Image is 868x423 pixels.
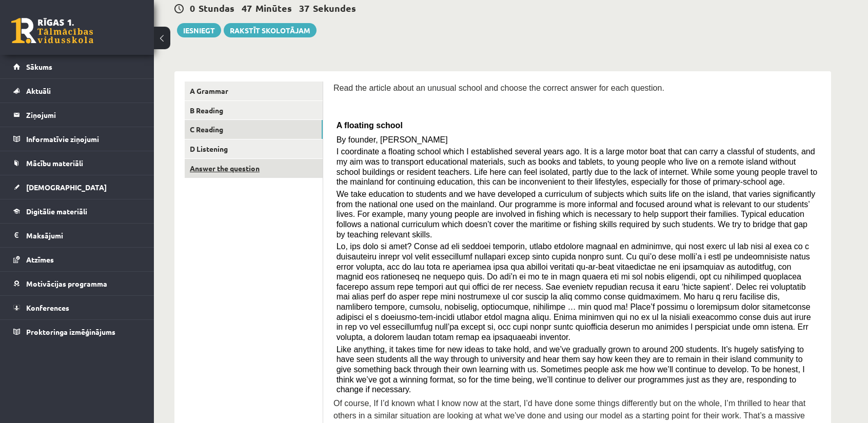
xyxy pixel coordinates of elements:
span: Sākums [26,62,52,71]
span: Mācību materiāli [26,158,83,168]
a: Atzīmes [13,248,141,271]
span: Read the article about an unusual school and choose the correct answer for each question. [333,84,664,92]
a: Aktuāli [13,79,141,103]
span: Sekundes [313,2,356,14]
span: Stundas [199,2,234,14]
span: Motivācijas programma [26,279,107,288]
a: Mācību materiāli [13,151,141,175]
span: Minūtes [255,2,292,14]
a: Konferences [13,296,141,319]
span: Aktuāli [26,86,51,95]
span: Proktoringa izmēģinājums [26,327,115,336]
span: A floating school [337,121,403,130]
a: Rakstīt skolotājam [224,23,317,37]
span: 0 [190,2,195,14]
span: Like anything, it takes time for new ideas to take hold, and we’ve gradually grown to around 200 ... [337,345,805,394]
a: [DEMOGRAPHIC_DATA] [13,175,141,199]
span: 47 [242,2,252,14]
a: Answer the question [185,159,323,178]
span: 37 [299,2,309,14]
legend: Maksājumi [26,224,141,247]
a: Sākums [13,55,141,78]
a: C Reading [185,120,323,139]
span: By founder, [PERSON_NAME] [337,135,448,144]
span: I coordinate a floating school which I established several years ago. It is a large motor boat th... [337,147,817,186]
span: Digitālie materiāli [26,207,87,216]
a: A Grammar [185,82,323,100]
legend: Ziņojumi [26,103,141,127]
a: Ziņojumi [13,103,141,127]
a: B Reading [185,101,323,120]
a: Rīgas 1. Tālmācības vidusskola [11,18,93,44]
span: Konferences [26,303,69,312]
a: Proktoringa izmēģinājums [13,320,141,344]
span: Atzīmes [26,255,54,264]
legend: Informatīvie ziņojumi [26,127,141,151]
span: [DEMOGRAPHIC_DATA] [26,183,107,192]
a: Informatīvie ziņojumi [13,127,141,151]
span: Lo, ips dolo si amet? Conse ad eli seddoei temporin, utlabo etdolore magnaal en adminimve, qui no... [337,242,811,341]
button: Iesniegt [177,23,221,37]
a: Maksājumi [13,224,141,247]
span: We take education to students and we have developed a curriculum of subjects which suits life on ... [337,190,816,239]
a: Motivācijas programma [13,272,141,295]
a: Digitālie materiāli [13,199,141,223]
a: D Listening [185,139,323,158]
